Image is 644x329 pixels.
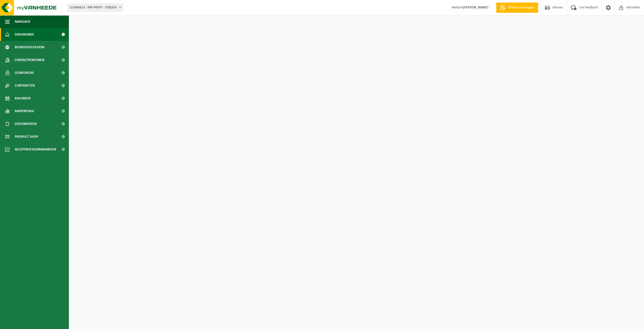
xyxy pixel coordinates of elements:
[496,3,538,13] a: Offerte aanvragen
[15,28,34,41] span: Dashboard
[15,118,36,130] span: Documenten
[15,54,44,66] span: Contactpersonen
[68,4,123,11] span: 10-884413 - MR-PRINT - STADEN
[15,79,35,92] span: Contracten
[15,92,31,105] span: Kalender
[15,41,45,54] span: Bedrijfsgegevens
[15,105,34,118] span: Rapportage
[67,4,123,11] span: 10-884413 - MR-PRINT - STADEN
[15,130,38,143] span: Product Shop
[15,66,34,79] span: Gebruikers
[15,143,56,156] span: Acceptatievoorwaarden
[507,5,536,10] span: Offerte aanvragen
[15,15,31,28] span: Navigatie
[463,6,488,9] strong: [PERSON_NAME]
